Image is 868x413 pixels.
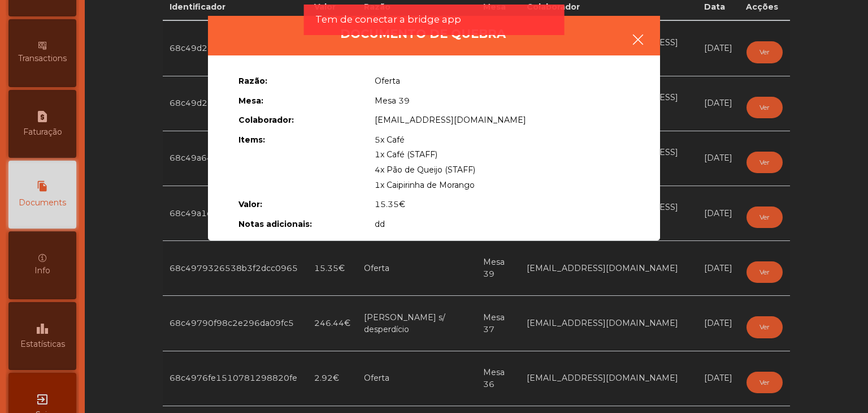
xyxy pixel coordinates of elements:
span: 4x Pão de Queijo (STAFF) [375,165,475,175]
span: Razão: [230,74,366,89]
span: Tem de conectar a bridge app [315,12,461,27]
span: Items: [230,132,366,192]
span: 5x Café [375,135,405,145]
span: Notas adicionais: [230,217,366,232]
span: dd [366,217,638,232]
span: 15.35€ [366,197,638,212]
span: Colaborador: [230,113,366,128]
span: [EMAIL_ADDRESS][DOMAIN_NAME] [366,113,638,128]
span: Oferta [366,74,638,89]
span: Valor: [230,197,366,212]
span: 1x Caipirinha de Morango [375,180,475,190]
span: 1x Café (STAFF) [375,149,437,160]
span: Mesa 39 [366,93,638,109]
span: Mesa: [230,93,366,109]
